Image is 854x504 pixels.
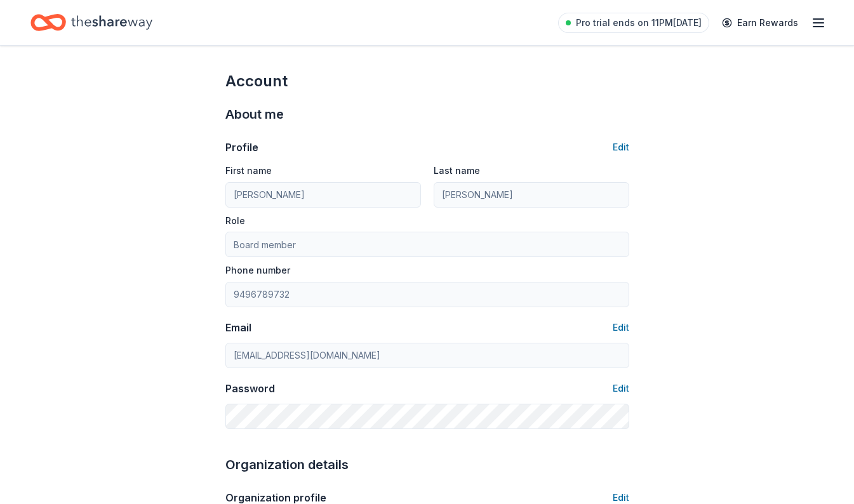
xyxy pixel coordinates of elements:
label: Phone number [225,264,290,277]
div: Account [225,71,629,91]
div: Profile [225,140,258,155]
div: Password [225,381,275,396]
label: First name [225,164,272,177]
a: Pro trial ends on 11PM[DATE] [558,13,709,33]
button: Edit [613,320,629,335]
label: Last name [434,164,480,177]
div: Email [225,320,251,335]
a: Home [30,8,152,37]
label: Role [225,215,245,227]
div: About me [225,104,629,124]
span: Pro trial ends on 11PM[DATE] [576,15,702,30]
button: Edit [613,381,629,396]
button: Edit [613,140,629,155]
div: Organization details [225,454,629,475]
a: Earn Rewards [714,11,806,34]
